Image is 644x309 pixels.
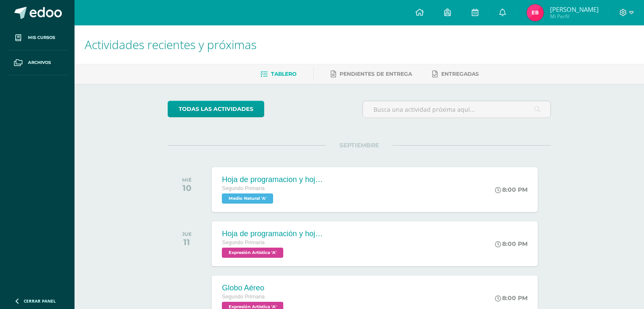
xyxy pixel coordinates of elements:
[168,101,264,117] a: todas las Actividades
[260,67,296,81] a: Tablero
[340,71,412,77] span: Pendientes de entrega
[432,67,479,81] a: Entregadas
[550,5,599,14] span: [PERSON_NAME]
[222,284,285,292] div: Globo Aéreo
[527,4,544,21] img: 94bf75ea2e09b9ef851cf4077758348d.png
[271,71,296,77] span: Tablero
[182,177,192,183] div: MIÉ
[495,186,528,193] div: 8:00 PM
[222,193,273,204] span: Medio Natural 'A'
[550,13,599,20] span: Mi Perfil
[28,59,51,66] span: Archivos
[7,25,68,50] a: Mis cursos
[85,36,257,52] span: Actividades recientes y próximas
[326,141,392,149] span: SEPTIEMBRE
[222,248,283,258] span: Expresión Artística 'A'
[24,298,56,304] span: Cerrar panel
[222,185,265,191] span: Segundo Primaria
[495,294,528,302] div: 8:00 PM
[28,34,55,41] span: Mis cursos
[363,101,550,118] input: Busca una actividad próxima aquí...
[222,229,323,238] div: Hoja de programación y hojas de trabajo
[441,71,479,77] span: Entregadas
[495,240,528,248] div: 8:00 PM
[7,50,68,75] a: Archivos
[331,67,412,81] a: Pendientes de entrega
[182,231,192,237] div: JUE
[222,294,265,300] span: Segundo Primaria
[182,237,192,247] div: 11
[222,240,265,246] span: Segundo Primaria
[222,175,323,184] div: Hoja de programacion y hojas de trabajo
[182,183,192,193] div: 10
